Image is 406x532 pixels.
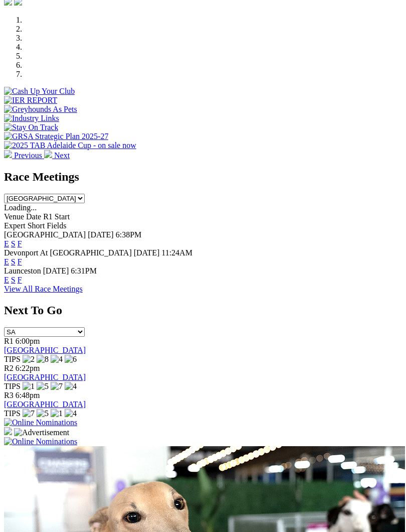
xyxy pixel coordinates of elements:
a: S [11,276,16,284]
img: 1 [51,409,63,418]
span: 6:00pm [16,337,40,345]
a: F [18,276,22,284]
span: TIPS [4,382,21,390]
img: GRSA Strategic Plan 2025-27 [4,132,108,141]
a: Next [44,151,70,160]
img: 7 [51,382,63,391]
span: [DATE] [134,248,160,257]
img: chevron-right-pager-white.svg [44,150,52,158]
span: 6:48pm [16,391,40,400]
span: Launceston [4,267,41,275]
span: [DATE] [88,230,114,239]
a: F [18,239,22,248]
span: Loading... [4,203,37,212]
span: R1 [4,337,14,345]
span: Next [54,151,70,160]
img: Cash Up Your Club [4,87,75,96]
img: 8 [37,355,49,364]
span: 6:38PM [116,230,142,239]
img: 2 [23,355,35,364]
span: Fields [47,221,66,230]
span: TIPS [4,409,21,418]
img: 1 [23,382,35,391]
img: 6 [65,355,77,364]
span: TIPS [4,355,21,363]
span: R1 Start [43,212,70,221]
span: Expert [4,221,26,230]
span: Date [26,212,41,221]
img: 5 [37,382,49,391]
span: [DATE] [43,267,69,275]
img: chevron-left-pager-white.svg [4,150,12,158]
img: Greyhounds As Pets [4,105,77,114]
a: View All Race Meetings [4,285,83,293]
img: Stay On Track [4,123,58,132]
span: Venue [4,212,24,221]
a: F [18,257,22,266]
img: 5 [37,409,49,418]
img: IER REPORT [4,96,57,105]
h2: Next To Go [4,304,402,317]
img: 4 [65,382,77,391]
img: Advertisement [14,428,69,437]
img: 4 [65,409,77,418]
a: [GEOGRAPHIC_DATA] [4,400,86,409]
a: [GEOGRAPHIC_DATA] [4,346,86,354]
img: 15187_Greyhounds_GreysPlayCentral_Resize_SA_WebsiteBanner_300x115_2025.jpg [4,427,12,435]
span: R2 [4,364,14,372]
a: S [11,239,16,248]
h2: Race Meetings [4,170,402,184]
a: E [4,257,9,266]
a: E [4,239,9,248]
a: Previous [4,151,44,160]
span: 6:31PM [71,267,97,275]
span: Devonport At [GEOGRAPHIC_DATA] [4,248,132,257]
img: 2025 TAB Adelaide Cup - on sale now [4,141,136,150]
img: Industry Links [4,114,59,123]
span: [GEOGRAPHIC_DATA] [4,230,86,239]
img: Online Nominations [4,437,77,446]
span: Previous [14,151,42,160]
span: 6:22pm [16,364,40,372]
span: R3 [4,391,14,400]
a: E [4,276,9,284]
img: Online Nominations [4,418,77,427]
span: 11:24AM [161,248,192,257]
a: [GEOGRAPHIC_DATA] [4,373,86,381]
a: S [11,257,16,266]
img: 7 [23,409,35,418]
span: Short [28,221,45,230]
img: 4 [51,355,63,364]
